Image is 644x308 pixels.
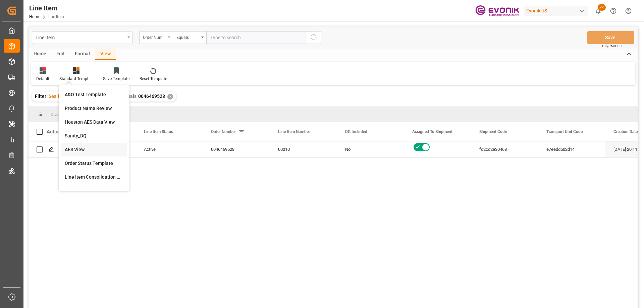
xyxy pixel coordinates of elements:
div: ✕ [167,94,173,100]
span: Creation Date [613,129,638,134]
img: Evonik-brand-mark-Deep-Purple-RGB.jpeg_1700498283.jpeg [475,5,519,17]
input: Type to search [206,31,307,44]
div: 00010 [270,141,337,157]
span: Drag here to set row groups [51,112,103,117]
div: fd2cc2e30468 [471,141,538,157]
span: 22 [598,4,606,11]
div: Line Item Consolidation Template [65,174,123,181]
div: Line Item [29,3,64,13]
button: search button [307,31,321,44]
div: Edit [51,49,70,60]
span: DG Included [345,129,367,134]
div: Press SPACE to select this row. [29,141,69,158]
div: Evonik US [524,6,588,16]
div: Action [47,129,61,135]
div: Format [70,49,95,60]
button: open menu [173,31,206,44]
span: Sea freight [49,94,72,99]
div: Order Number [143,33,166,41]
div: Stackable Review [65,187,123,194]
div: Product Name Review [65,105,123,112]
div: 0046469528 [203,141,270,157]
div: Order Status Template [65,160,123,167]
span: Shipment Code [479,129,507,134]
span: Ctrl/CMD + S [602,44,622,49]
div: Active [144,142,195,157]
span: Order Number [211,129,236,134]
div: Save Template [103,76,129,82]
div: Houston AES Data View [65,119,123,126]
div: Sanity_DQ [65,132,123,139]
button: open menu [139,31,173,44]
div: Equals [176,33,199,41]
div: View [95,49,116,60]
div: A&O Test Template [65,91,123,98]
button: Save [587,31,634,44]
span: 0046469528 [138,94,165,99]
button: Evonik US [524,4,591,17]
div: Home [29,49,51,60]
div: Line Item [36,33,125,41]
div: No [345,142,396,157]
div: e7eedd502d14 [538,141,605,157]
span: Assigned To Shipment [412,129,452,134]
button: open menu [32,31,132,44]
div: Default [36,76,49,82]
button: Help Center [606,3,621,18]
div: Reset Template [140,76,167,82]
a: Home [29,14,40,19]
span: Transport Unit Code [546,129,583,134]
span: Line Item Status [144,129,173,134]
button: show 22 new notifications [591,3,606,18]
span: Line Item Number [278,129,310,134]
div: AES View [65,146,123,153]
span: Filter : [35,94,49,99]
div: Standard Templates [59,76,93,82]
